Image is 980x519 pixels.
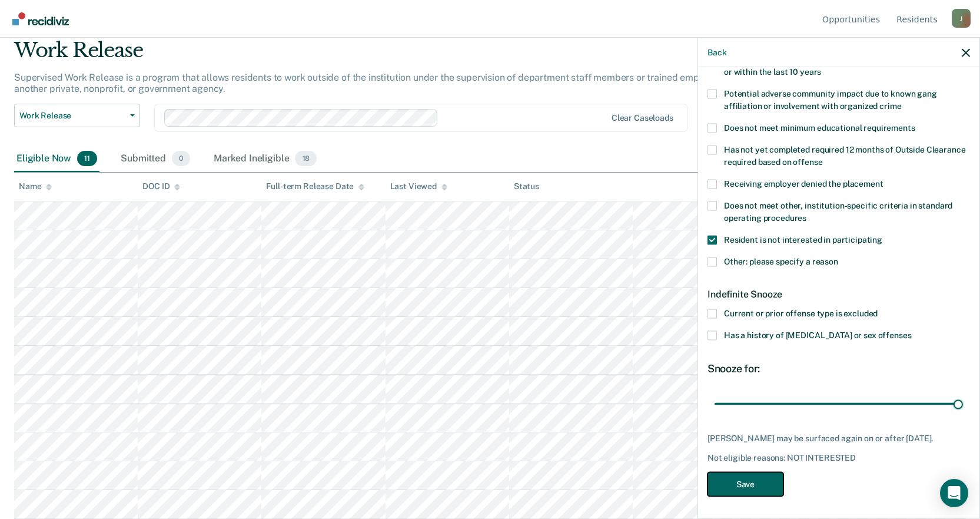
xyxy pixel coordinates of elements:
[19,181,52,191] div: Name
[952,9,971,28] div: J
[514,181,539,191] div: Status
[724,309,878,318] span: Current or prior offense type is excluded
[172,151,190,166] span: 0
[14,72,738,94] p: Supervised Work Release is a program that allows residents to work outside of the institution und...
[12,12,69,25] img: Recidiviz
[724,330,911,340] span: Has a history of [MEDICAL_DATA] or sex offenses
[707,433,970,443] div: [PERSON_NAME] may be surfaced again on or after [DATE].
[612,113,673,123] div: Clear caseloads
[724,144,965,166] span: Has not yet completed required 12 months of Outside Clearance required based on offense
[707,362,970,375] div: Snooze for:
[952,9,971,28] button: Profile dropdown button
[707,47,726,57] button: Back
[390,181,447,191] div: Last Viewed
[142,181,180,191] div: DOC ID
[724,178,883,188] span: Receiving employer denied the placement
[77,151,97,166] span: 11
[14,38,749,72] div: Work Release
[266,181,364,191] div: Full-term Release Date
[724,256,838,266] span: Other: please specify a reason
[724,88,937,110] span: Potential adverse community impact due to known gang affiliation or involvement with organized crime
[707,279,970,309] div: Indefinite Snooze
[295,151,317,166] span: 18
[707,453,970,463] div: Not eligible reasons: NOT INTERESTED
[14,146,99,172] div: Eligible Now
[211,146,319,172] div: Marked Ineligible
[724,200,952,222] span: Does not meet other, institution-specific criteria in standard operating procedures
[19,111,125,121] span: Work Release
[724,123,915,132] span: Does not meet minimum educational requirements
[118,146,192,172] div: Submitted
[940,479,968,507] div: Open Intercom Messenger
[724,234,882,244] span: Resident is not interested in participating
[707,472,783,497] button: Save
